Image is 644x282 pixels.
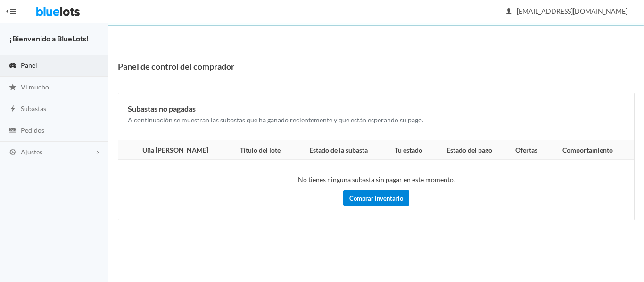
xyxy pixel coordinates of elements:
font: Estado de la subasta [309,146,368,154]
font: Comportamiento [562,146,613,154]
font: No tienes ninguna subasta sin pagar en este momento. [298,176,455,184]
font: Ajustes [21,148,42,156]
font: Subastas [21,105,46,113]
ion-icon: cash [8,127,17,136]
font: Pedidos [21,126,44,134]
ion-icon: person [504,8,513,16]
font: Estado del pago [446,146,492,154]
font: Ofertas [515,146,537,154]
font: Panel [21,61,37,69]
ion-icon: speedometer [8,62,17,71]
ion-icon: cog [8,148,17,157]
font: Panel de control del comprador [118,61,234,72]
font: Título del lote [240,146,281,154]
ion-icon: flash [8,105,17,114]
a: Comprar inventario [343,190,409,206]
font: Comprar inventario [349,194,403,202]
font: ¡Bienvenido a BlueLots! [9,34,89,43]
font: Subastas no pagadas [128,104,196,113]
font: [EMAIL_ADDRESS][DOMAIN_NAME] [517,7,627,15]
font: A continuación se muestran las subastas que ha ganado recientemente y que están esperando su pago. [128,116,423,124]
font: Vi mucho [21,83,49,91]
font: Tu estado [395,146,422,154]
ion-icon: star [8,83,17,92]
font: Uña [PERSON_NAME] [142,146,208,154]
